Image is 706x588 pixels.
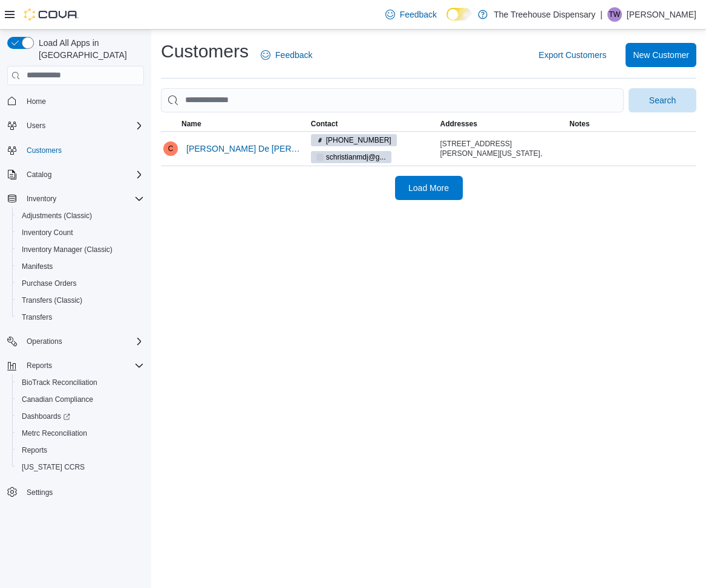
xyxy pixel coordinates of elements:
a: Feedback [381,2,442,27]
span: Operations [22,334,144,349]
a: Inventory Count [17,225,78,240]
span: Canadian Compliance [17,392,144,407]
span: Inventory [27,194,56,204]
button: Customers [2,141,149,159]
span: Operations [27,337,62,346]
span: Adjustments (Classic) [22,211,92,221]
button: [PERSON_NAME] De [PERSON_NAME] [181,137,306,161]
a: BioTrack Reconciliation [17,375,102,390]
div: Christian [163,141,178,156]
button: Transfers [12,309,149,326]
button: Catalog [2,166,149,183]
span: Settings [27,488,53,497]
span: [PHONE_NUMBER] [326,135,391,146]
nav: Complex example [7,88,144,532]
span: Home [27,97,46,106]
span: Inventory [22,192,144,206]
button: Manifests [12,258,149,275]
input: Dark Mode [446,8,472,21]
span: Export Customers [538,49,606,61]
span: C [168,141,174,156]
button: Users [22,118,50,133]
span: Load All Apps in [GEOGRAPHIC_DATA] [34,37,144,61]
a: Manifests [17,259,57,274]
span: BioTrack Reconciliation [17,375,144,390]
button: [US_STATE] CCRS [12,459,149,476]
span: Adjustments (Classic) [17,208,144,223]
a: Dashboards [12,408,149,425]
h1: Customers [161,39,249,63]
span: Metrc Reconciliation [17,426,144,441]
button: Users [2,117,149,134]
div: Tina Wilkins [607,7,622,22]
span: Dark Mode [446,21,447,21]
span: Transfers (Classic) [17,293,144,308]
a: Transfers (Classic) [17,293,87,308]
button: Canadian Compliance [12,391,149,408]
span: [US_STATE] CCRS [22,462,85,472]
span: Transfers [17,310,144,325]
button: Load More [395,176,463,200]
span: Addresses [440,119,477,129]
a: Inventory Manager (Classic) [17,242,117,257]
a: Adjustments (Classic) [17,208,97,223]
span: Reports [22,445,47,455]
button: Export Customers [534,43,611,67]
span: [PERSON_NAME] De [PERSON_NAME] [186,143,301,155]
span: New Customer [633,49,689,61]
img: Cova [24,8,79,21]
button: Inventory [2,190,149,207]
span: Transfers (Classic) [22,296,82,305]
button: BioTrack Reconciliation [12,374,149,391]
span: Dashboards [17,409,144,424]
span: Washington CCRS [17,460,144,474]
span: Feedback [275,49,312,61]
span: Inventory Count [17,225,144,240]
p: The Treehouse Dispensary [494,7,595,22]
a: Transfers [17,310,57,325]
span: Users [27,121,45,131]
button: Inventory [22,192,61,206]
span: Customers [27,146,62,155]
button: Catalog [22,167,56,182]
a: Canadian Compliance [17,392,98,407]
a: Metrc Reconciliation [17,426,92,441]
span: Inventory Count [22,228,73,237]
button: Reports [12,442,149,459]
button: Inventory Count [12,224,149,241]
a: Reports [17,443,52,457]
span: BioTrack Reconciliation [22,378,97,387]
span: Feedback [400,8,437,21]
span: Metrc Reconciliation [22,428,87,438]
span: schristianmdj@g... [326,152,386,163]
span: Settings [22,484,144,499]
button: Inventory Manager (Classic) [12,241,149,258]
span: Search [649,94,676,106]
button: Settings [2,483,149,500]
span: TW [609,7,621,22]
button: Adjustments (Classic) [12,207,149,224]
span: Contact [311,119,338,129]
span: Notes [569,119,589,129]
span: Catalog [27,170,51,179]
span: Reports [22,358,144,373]
span: Reports [27,361,52,370]
span: Customers [22,143,144,158]
span: schristianmdj@g... [311,151,391,163]
p: [PERSON_NAME] [627,7,696,22]
span: Inventory Manager (Classic) [17,242,144,257]
a: Home [22,94,51,109]
a: Customers [22,143,67,158]
button: Reports [2,357,149,374]
span: Users [22,118,144,133]
span: Name [181,119,201,129]
p: | [600,7,603,22]
button: Reports [22,358,57,373]
a: Dashboards [17,409,75,424]
span: Manifests [17,259,144,274]
button: Search [629,88,696,112]
span: Load More [408,182,449,194]
span: Catalog [22,167,144,182]
button: Metrc Reconciliation [12,425,149,442]
span: (813) 614-7974 [311,134,397,146]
